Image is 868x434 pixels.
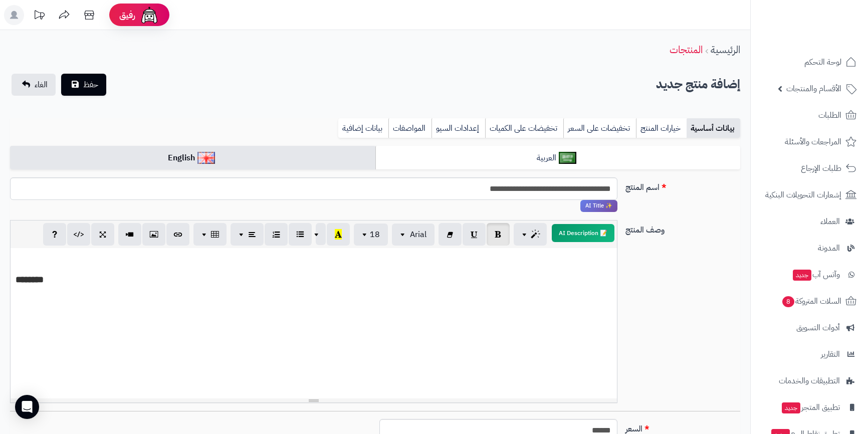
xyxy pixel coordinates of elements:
[785,135,841,149] span: المراجعات والأسئلة
[779,374,840,388] span: التطبيقات والخدمات
[83,79,98,91] span: حفظ
[757,156,862,180] a: طلبات الإرجاع
[552,224,614,242] button: 📝 AI Description
[711,42,740,57] a: الرئيسية
[197,152,215,164] img: English
[757,316,862,340] a: أدوات التسويق
[670,42,703,57] a: المنتجات
[757,103,862,127] a: الطلبات
[757,289,862,313] a: السلات المتروكة8
[792,268,840,282] span: وآتس آب
[621,177,745,193] label: اسم المنتج
[388,118,431,138] a: المواصفات
[687,118,740,138] a: بيانات أساسية
[61,74,106,96] button: حفظ
[580,200,617,212] span: انقر لاستخدام رفيقك الذكي
[410,229,426,241] span: Arial
[636,118,687,138] a: خيارات المنتج
[656,74,740,95] h2: إضافة منتج جديد
[15,395,39,419] div: Open Intercom Messenger
[782,296,794,307] span: 8
[485,118,563,138] a: تخفيضات على الكميات
[804,55,841,69] span: لوحة التحكم
[781,294,841,308] span: السلات المتروكة
[781,400,840,414] span: تطبيق المتجر
[12,74,56,96] a: الغاء
[757,130,862,154] a: المراجعات والأسئلة
[139,5,159,25] img: ai-face.png
[375,146,741,170] a: العربية
[757,369,862,393] a: التطبيقات والخدمات
[392,224,435,246] button: Arial
[757,236,862,260] a: المدونة
[757,342,862,366] a: التقارير
[559,152,576,164] img: العربية
[10,146,375,170] a: English
[35,79,48,91] span: الغاء
[793,270,811,281] span: جديد
[370,229,380,241] span: 18
[757,50,862,74] a: لوحة التحكم
[818,241,840,255] span: المدونة
[431,118,485,138] a: إعدادات السيو
[801,161,841,175] span: طلبات الإرجاع
[119,9,135,21] span: رفيق
[782,402,800,413] span: جديد
[338,118,388,138] a: بيانات إضافية
[621,220,745,236] label: وصف المنتج
[765,188,841,202] span: إشعارات التحويلات البنكية
[820,214,840,229] span: العملاء
[818,108,841,122] span: الطلبات
[27,5,52,28] a: تحديثات المنصة
[757,209,862,234] a: العملاء
[354,224,388,246] button: 18
[821,347,840,361] span: التقارير
[757,183,862,207] a: إشعارات التحويلات البنكية
[757,263,862,287] a: وآتس آبجديد
[786,82,841,96] span: الأقسام والمنتجات
[563,118,636,138] a: تخفيضات على السعر
[800,27,858,48] img: logo-2.png
[796,321,840,335] span: أدوات التسويق
[757,395,862,419] a: تطبيق المتجرجديد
